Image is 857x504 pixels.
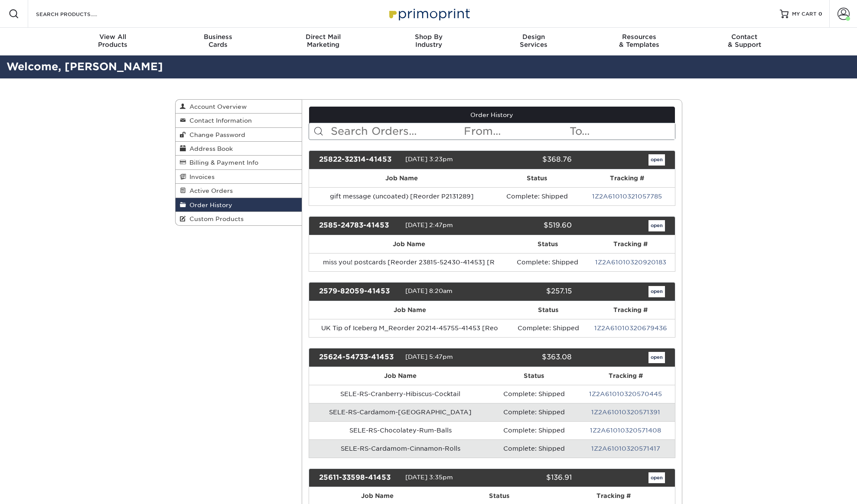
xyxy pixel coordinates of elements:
[587,33,692,49] div: & Templates
[176,156,302,169] a: Billing & Payment Info
[486,154,578,166] div: $368.76
[510,301,587,319] th: Status
[176,142,302,156] a: Address Book
[176,100,302,114] a: Account Overview
[692,33,797,41] span: Contact
[186,159,258,166] span: Billing & Payment Info
[313,352,405,363] div: 25624-54733-41453
[176,198,302,212] a: Order History
[508,253,586,271] td: Complete: Shipped
[376,28,481,55] a: Shop ByIndustry
[492,421,576,439] td: Complete: Shipped
[510,319,587,337] td: Complete: Shipped
[270,33,376,41] span: Direct Mail
[405,287,453,294] span: [DATE] 8:20am
[577,367,675,385] th: Tracking #
[176,184,302,198] a: Active Orders
[165,33,270,41] span: Business
[186,131,245,138] span: Change Password
[692,28,797,55] a: Contact& Support
[463,123,569,140] input: From...
[385,4,472,23] img: Primoprint
[376,33,481,49] div: Industry
[186,103,247,110] span: Account Overview
[580,169,675,187] th: Tracking #
[176,170,302,184] a: Invoices
[186,187,233,194] span: Active Orders
[330,123,463,140] input: Search Orders...
[405,474,453,481] span: [DATE] 3:35pm
[405,156,453,163] span: [DATE] 3:23pm
[792,10,817,18] span: MY CART
[494,169,580,187] th: Status
[648,472,665,484] a: open
[569,123,675,140] input: To...
[309,169,494,187] th: Job Name
[313,154,405,166] div: 25822-32314-41453
[405,353,453,360] span: [DATE] 5:47pm
[309,253,508,271] td: miss you! postcards [Reorder 23815-52430-41453] [R
[309,319,510,337] td: UK Tip of Iceberg M_Reorder 20214-45755-41453 [Reo
[486,286,578,297] div: $257.15
[313,286,405,297] div: 2579-82059-41453
[309,421,492,439] td: SELE-RS-Chocolatey-Rum-Balls
[270,28,376,55] a: Direct MailMarketing
[176,212,302,225] a: Custom Products
[481,28,587,55] a: DesignServices
[587,33,692,41] span: Resources
[309,403,492,421] td: SELE-RS-Cardamom-[GEOGRAPHIC_DATA]
[594,325,667,332] a: 1Z2A61010320679436
[486,472,578,484] div: $136.91
[35,9,120,19] input: SEARCH PRODUCTS.....
[309,187,494,205] td: gift message (uncoated) [Reorder P2131289]
[405,221,453,228] span: [DATE] 2:47pm
[486,220,578,231] div: $519.60
[818,11,822,17] span: 0
[309,439,492,458] td: SELE-RS-Cardamom-Cinnamon-Rolls
[590,427,661,434] a: 1Z2A61010320571408
[595,259,666,266] a: 1Z2A61010320920183
[587,235,675,253] th: Tracking #
[309,385,492,403] td: SELE-RS-Cranberry-Hibiscus-Cocktail
[486,352,578,363] div: $363.08
[176,114,302,127] a: Contact Information
[492,367,576,385] th: Status
[309,107,675,123] a: Order History
[492,385,576,403] td: Complete: Shipped
[309,235,508,253] th: Job Name
[648,220,665,231] a: open
[165,33,270,49] div: Cards
[60,28,166,55] a: View AllProducts
[376,33,481,41] span: Shop By
[309,301,510,319] th: Job Name
[592,193,662,200] a: 1Z2A61010321057785
[313,220,405,231] div: 2585-24783-41453
[591,409,660,416] a: 1Z2A61010320571391
[494,187,580,205] td: Complete: Shipped
[692,33,797,49] div: & Support
[186,117,252,124] span: Contact Information
[60,33,166,41] span: View All
[270,33,376,49] div: Marketing
[587,28,692,55] a: Resources& Templates
[589,390,662,397] a: 1Z2A61010320570445
[60,33,166,49] div: Products
[186,215,244,222] span: Custom Products
[186,202,232,208] span: Order History
[481,33,587,49] div: Services
[186,145,233,152] span: Address Book
[481,33,587,41] span: Design
[587,301,675,319] th: Tracking #
[176,128,302,142] a: Change Password
[165,28,270,55] a: BusinessCards
[313,472,405,484] div: 25611-33598-41453
[492,403,576,421] td: Complete: Shipped
[648,286,665,297] a: open
[591,445,660,452] a: 1Z2A61010320571417
[508,235,586,253] th: Status
[309,367,492,385] th: Job Name
[648,352,665,363] a: open
[492,439,576,458] td: Complete: Shipped
[186,173,215,180] span: Invoices
[648,154,665,166] a: open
